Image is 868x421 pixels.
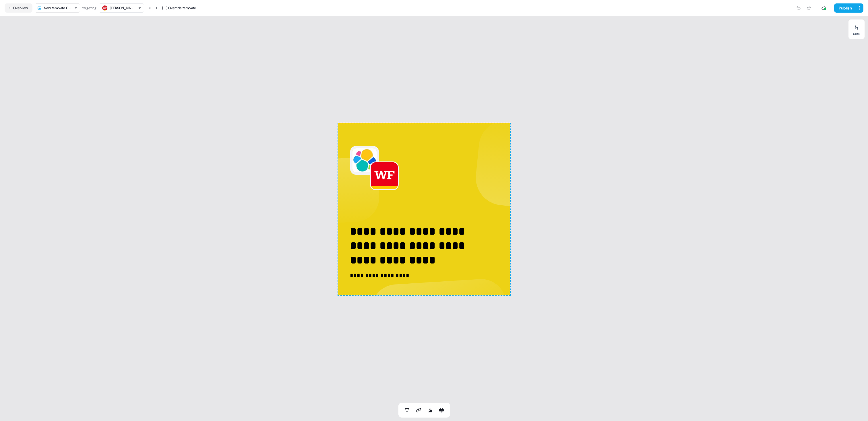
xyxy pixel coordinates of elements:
[111,5,133,11] div: [PERSON_NAME] Fargo
[99,3,144,13] button: [PERSON_NAME] Fargo
[44,5,72,11] div: New template Copy
[5,3,32,13] button: Overview
[82,5,96,11] div: targeting
[834,3,855,13] button: Publish
[848,23,865,36] button: Edits
[168,5,196,11] div: Override template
